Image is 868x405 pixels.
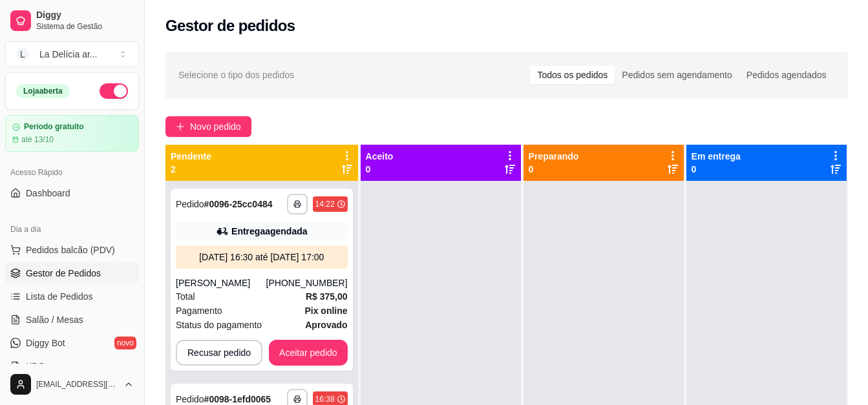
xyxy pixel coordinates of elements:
[315,394,335,404] div: 16:38
[306,291,348,302] strong: R$ 375,00
[529,163,579,176] p: 0
[366,150,394,163] p: Aceito
[176,276,266,289] div: [PERSON_NAME]
[26,290,93,303] span: Lista de Pedidos
[26,360,45,373] span: KDS
[5,333,139,353] a: Diggy Botnovo
[24,122,84,132] article: Período gratuito
[165,16,295,36] h2: Gestor de pedidos
[204,394,271,404] strong: # 0098-1efd0065
[5,369,139,400] button: [EMAIL_ADDRESS][DOMAIN_NAME]
[266,276,348,289] div: [PHONE_NUMBER]
[5,183,139,203] a: Dashboard
[26,187,70,200] span: Dashboard
[36,10,134,21] span: Diggy
[36,379,118,389] span: [EMAIL_ADDRESS][DOMAIN_NAME]
[304,306,347,316] strong: Pix online
[181,251,343,264] div: [DATE] 16:30 até [DATE] 17:00
[692,163,741,176] p: 0
[739,66,834,84] div: Pedidos agendados
[5,286,139,307] a: Lista de Pedidos
[171,150,211,163] p: Pendente
[39,48,98,61] div: La Delícia ar ...
[269,340,348,366] button: Aceitar pedido
[366,163,394,176] p: 0
[692,150,741,163] p: Em entrega
[5,219,139,240] div: Dia a dia
[530,66,615,84] div: Todos os pedidos
[26,267,101,280] span: Gestor de Pedidos
[5,5,139,36] a: DiggySistema de Gestão
[231,225,307,238] div: Entrega agendada
[26,337,65,349] span: Diggy Bot
[305,320,347,330] strong: aprovado
[171,163,211,176] p: 2
[178,68,294,82] span: Selecione o tipo dos pedidos
[5,263,139,284] a: Gestor de Pedidos
[615,66,739,84] div: Pedidos sem agendamento
[190,119,241,134] span: Novo pedido
[529,150,579,163] p: Preparando
[176,304,222,318] span: Pagamento
[5,115,139,152] a: Período gratuitoaté 13/10
[100,83,128,99] button: Alterar Status
[5,356,139,377] a: KDS
[315,199,335,209] div: 14:22
[176,289,195,304] span: Total
[5,162,139,183] div: Acesso Rápido
[176,122,185,131] span: plus
[176,199,204,209] span: Pedido
[5,41,139,67] button: Select a team
[21,134,54,145] article: até 13/10
[5,309,139,330] a: Salão / Mesas
[176,340,262,366] button: Recusar pedido
[26,244,115,256] span: Pedidos balcão (PDV)
[204,199,273,209] strong: # 0096-25cc0484
[5,240,139,260] button: Pedidos balcão (PDV)
[16,84,70,98] div: Loja aberta
[36,21,134,32] span: Sistema de Gestão
[176,394,204,404] span: Pedido
[26,313,83,326] span: Salão / Mesas
[176,318,262,332] span: Status do pagamento
[165,116,251,137] button: Novo pedido
[16,48,29,61] span: L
